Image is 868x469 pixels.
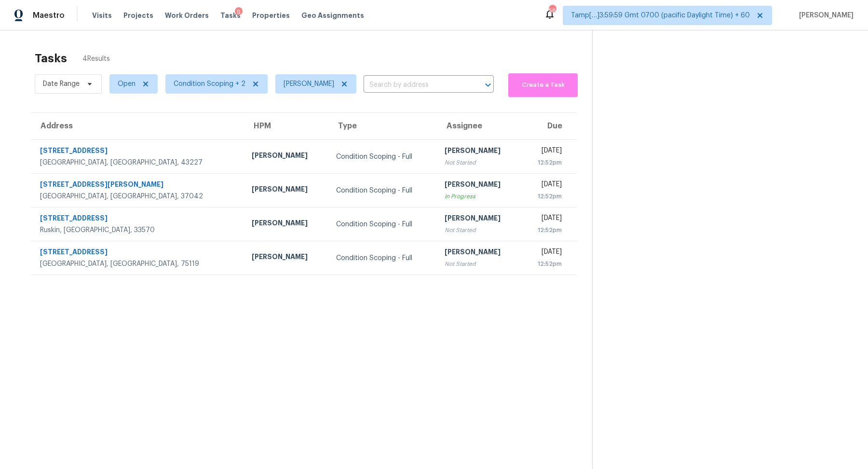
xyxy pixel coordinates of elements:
span: Visits [92,11,112,20]
span: [PERSON_NAME] [284,79,334,89]
div: [PERSON_NAME] [252,218,321,230]
span: Work Orders [165,11,209,20]
div: Condition Scoping - Full [336,220,429,229]
div: Condition Scoping - Full [336,253,429,263]
div: 9 [235,7,243,17]
span: Create a Task [513,80,573,91]
div: [DATE] [529,146,562,158]
span: Tasks [220,12,241,19]
div: [STREET_ADDRESS] [40,146,236,158]
div: [DATE] [529,213,562,225]
div: [PERSON_NAME] [252,252,321,264]
div: Condition Scoping - Full [336,152,429,162]
div: [DATE] [529,247,562,259]
button: Open [481,78,495,92]
span: Projects [123,11,153,20]
span: Condition Scoping + 2 [174,79,245,89]
div: Not Started [445,225,514,235]
div: [PERSON_NAME] [445,213,514,225]
div: [GEOGRAPHIC_DATA], [GEOGRAPHIC_DATA], 43227 [40,158,236,167]
div: Condition Scoping - Full [336,186,429,195]
div: [PERSON_NAME] [252,151,321,163]
div: In Progress [445,192,514,201]
span: Properties [252,11,290,20]
span: Open [118,79,136,89]
h2: Tasks [35,54,67,63]
div: [PERSON_NAME] [252,184,321,196]
div: Not Started [445,158,514,167]
th: Due [521,113,577,140]
div: [PERSON_NAME] [445,146,514,158]
div: [DATE] [529,179,562,192]
span: Date Range [43,79,80,89]
span: Tamp[…]3:59:59 Gmt 0700 (pacific Daylight Time) + 60 [571,11,750,20]
span: [PERSON_NAME] [795,11,854,20]
div: 564 [549,6,556,15]
div: 12:52pm [529,158,562,167]
th: HPM [244,113,328,140]
div: [STREET_ADDRESS] [40,247,236,259]
div: [PERSON_NAME] [445,247,514,259]
th: Type [328,113,437,140]
th: Assignee [437,113,521,140]
div: [STREET_ADDRESS] [40,213,236,225]
div: [GEOGRAPHIC_DATA], [GEOGRAPHIC_DATA], 37042 [40,192,236,201]
span: Geo Assignments [301,11,364,20]
div: [PERSON_NAME] [445,179,514,192]
div: Ruskin, [GEOGRAPHIC_DATA], 33570 [40,225,236,235]
div: 12:52pm [529,192,562,201]
div: 12:52pm [529,259,562,269]
button: Create a Task [508,73,578,97]
div: 12:52pm [529,225,562,235]
input: Search by address [364,78,467,93]
span: 4 Results [82,54,110,64]
span: Maestro [33,11,65,20]
div: Not Started [445,259,514,269]
div: [STREET_ADDRESS][PERSON_NAME] [40,179,236,192]
th: Address [31,113,244,140]
div: [GEOGRAPHIC_DATA], [GEOGRAPHIC_DATA], 75119 [40,259,236,269]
